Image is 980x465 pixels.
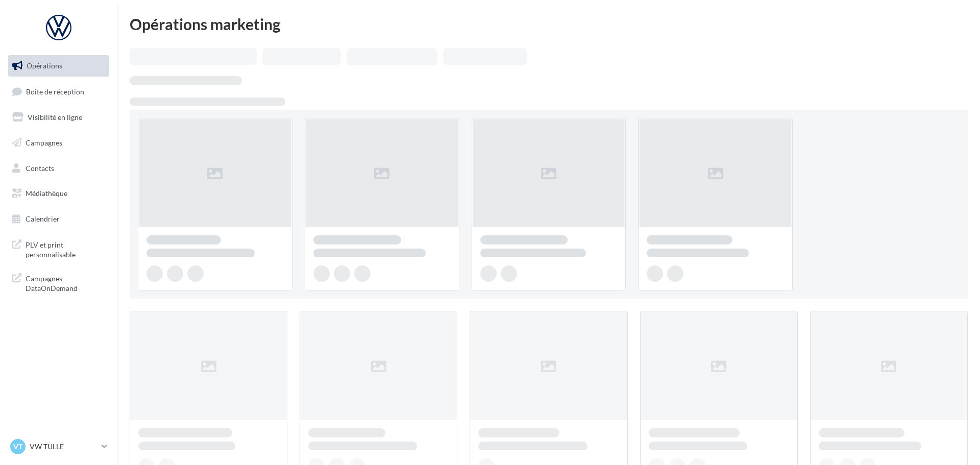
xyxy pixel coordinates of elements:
span: Visibilité en ligne [28,113,82,121]
span: Campagnes [26,138,62,147]
a: Opérations [6,55,111,77]
a: Campagnes [6,132,111,154]
a: PLV et print personnalisable [6,234,111,264]
span: Calendrier [26,214,60,223]
span: VT [13,442,22,452]
span: Campagnes DataOnDemand [26,272,105,293]
p: VW TULLE [30,442,97,452]
a: Boîte de réception [6,81,111,103]
a: Contacts [6,158,111,179]
span: Médiathèque [26,189,67,198]
a: VT VW TULLE [8,437,109,456]
div: Opérations marketing [130,16,968,32]
span: Boîte de réception [26,87,84,95]
a: Visibilité en ligne [6,107,111,128]
a: Médiathèque [6,183,111,204]
span: PLV et print personnalisable [26,238,105,260]
a: Calendrier [6,208,111,230]
span: Contacts [26,163,54,172]
span: Opérations [27,61,62,70]
a: Campagnes DataOnDemand [6,267,111,298]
